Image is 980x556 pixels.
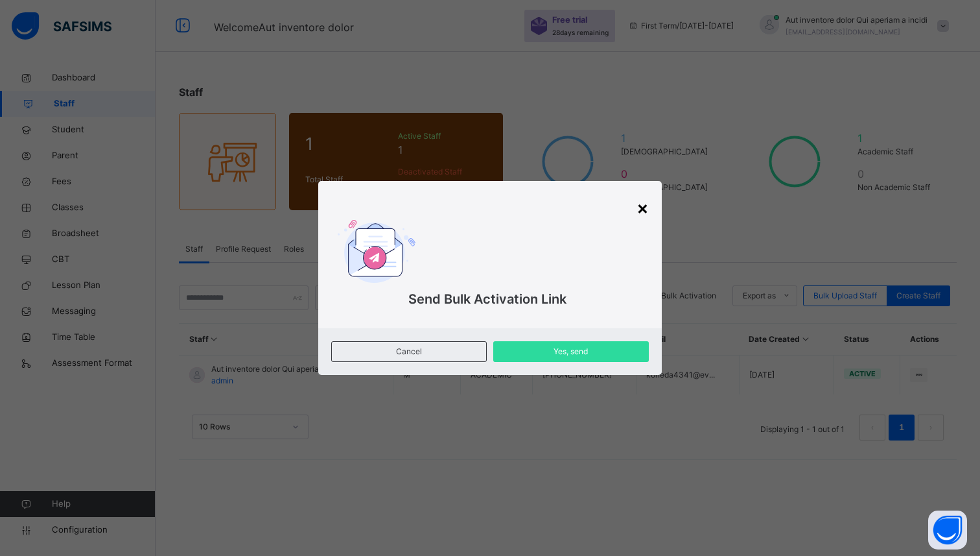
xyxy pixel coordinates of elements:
[342,346,476,357] span: Cancel
[338,289,636,309] span: Send Bulk Activation Link
[636,194,649,221] div: ×
[503,346,639,357] span: Yes, send
[338,220,415,283] img: sendlink.acd8a46d822de719c390e6b28b89319f.svg
[928,511,967,550] button: Open asap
